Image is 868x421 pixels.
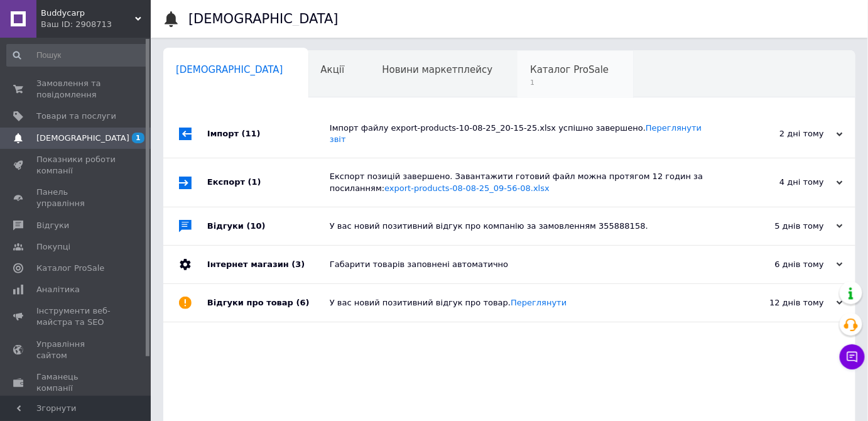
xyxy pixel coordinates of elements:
[36,284,80,295] span: Аналітика
[717,297,843,309] div: 12 днів тому
[248,177,261,187] span: (1)
[717,221,843,232] div: 5 днів тому
[36,339,116,361] span: Управління сайтом
[330,171,717,194] div: Експорт позицій завершено. Завантажити готовий файл можна протягом 12 годин за посиланням:
[330,297,717,309] div: У вас новий позитивний відгук про товар.
[6,44,148,67] input: Пошук
[36,371,116,394] span: Гаманець компанії
[36,78,116,101] span: Замовлення та повідомлення
[382,64,492,75] span: Новини маркетплейсу
[207,284,330,322] div: Відгуки про товар
[530,64,609,75] span: Каталог ProSale
[717,259,843,270] div: 6 днів тому
[41,8,135,19] span: Buddycarp
[242,129,261,138] span: (11)
[207,246,330,283] div: Інтернет магазин
[296,298,310,307] span: (6)
[321,64,345,75] span: Акції
[291,260,305,269] span: (3)
[36,111,116,122] span: Товари та послуги
[36,133,129,144] span: [DEMOGRAPHIC_DATA]
[330,259,717,270] div: Габарити товарів заповнені автоматично
[36,305,116,328] span: Інструменти веб-майстра та SEO
[717,177,843,188] div: 4 дні тому
[176,64,283,75] span: [DEMOGRAPHIC_DATA]
[530,78,609,87] span: 1
[36,263,104,274] span: Каталог ProSale
[384,183,550,193] a: export-products-08-08-25_09-56-08.xlsx
[207,207,330,245] div: Відгуки
[41,19,151,30] div: Ваш ID: 2908713
[36,220,69,231] span: Відгуки
[511,298,567,307] a: Переглянути
[36,154,116,177] span: Показники роботи компанії
[36,187,116,209] span: Панель управління
[330,123,717,145] div: Імпорт файлу export-products-10-08-25_20-15-25.xlsx успішно завершено.
[717,128,843,139] div: 2 дні тому
[247,221,266,231] span: (10)
[188,11,339,26] h1: [DEMOGRAPHIC_DATA]
[36,241,70,253] span: Покупці
[330,221,717,232] div: У вас новий позитивний відгук про компанію за замовленням 355888158.
[840,344,865,369] button: Чат з покупцем
[207,110,330,158] div: Імпорт
[207,158,330,206] div: Експорт
[132,133,144,143] span: 1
